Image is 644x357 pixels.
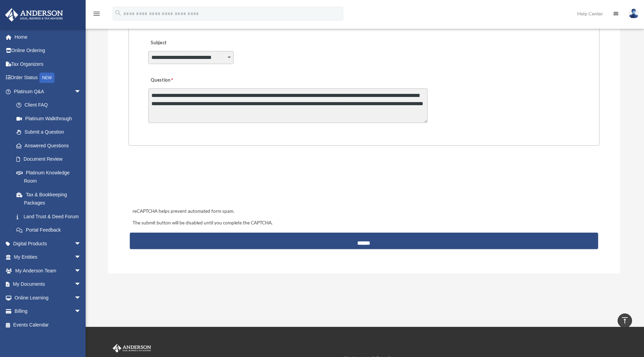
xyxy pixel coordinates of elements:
[10,210,91,223] a: Land Trust & Deed Forum
[74,264,88,278] span: arrow_drop_down
[5,318,91,332] a: Events Calendar
[5,305,91,318] a: Billingarrow_drop_down
[74,278,88,292] span: arrow_drop_down
[74,305,88,319] span: arrow_drop_down
[74,250,88,264] span: arrow_drop_down
[10,139,91,152] a: Answered Questions
[148,38,213,48] label: Subject
[5,85,91,98] a: Platinum Q&Aarrow_drop_down
[74,237,88,251] span: arrow_drop_down
[5,71,91,85] a: Order StatusNEW
[629,9,639,19] img: User Pic
[10,98,91,112] a: Client FAQ
[92,12,101,18] a: menu
[114,9,122,17] i: search
[10,125,88,139] a: Submit a Question
[39,73,54,83] div: NEW
[111,344,152,353] img: Anderson Advisors Platinum Portal
[621,316,629,324] i: vertical_align_top
[130,219,598,227] div: The submit button will be disabled until you complete the CAPTCHA.
[74,291,88,305] span: arrow_drop_down
[10,223,91,237] a: Portal Feedback
[5,30,91,44] a: Home
[130,207,598,216] div: reCAPTCHA helps prevent automated form spam.
[74,85,88,99] span: arrow_drop_down
[5,44,91,58] a: Online Ordering
[5,57,91,71] a: Tax Organizers
[10,188,91,210] a: Tax & Bookkeeping Packages
[10,152,91,166] a: Document Review
[92,10,101,18] i: menu
[5,278,91,291] a: My Documentsarrow_drop_down
[148,76,201,85] label: Question
[5,264,91,278] a: My Anderson Teamarrow_drop_down
[618,313,632,328] a: vertical_align_top
[5,291,91,305] a: Online Learningarrow_drop_down
[3,8,65,22] img: Anderson Advisors Platinum Portal
[131,167,235,194] iframe: reCAPTCHA
[10,166,91,188] a: Platinum Knowledge Room
[5,250,91,264] a: My Entitiesarrow_drop_down
[5,237,91,250] a: Digital Productsarrow_drop_down
[10,112,91,125] a: Platinum Walkthrough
